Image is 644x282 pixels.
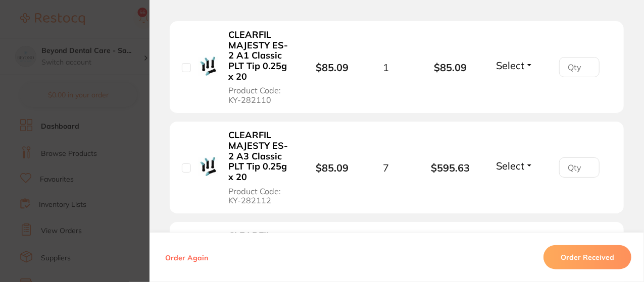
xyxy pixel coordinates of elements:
[543,245,631,269] button: Order Received
[496,59,524,72] span: Select
[383,62,389,73] span: 1
[316,161,349,174] b: $85.09
[493,159,536,172] button: Select
[225,130,295,205] button: CLEARFIL MAJESTY ES-2 A3 Classic PLT Tip 0.25g x 20 Product Code: KY-282112
[199,157,218,176] img: CLEARFIL MAJESTY ES-2 A3 Classic PLT Tip 0.25g x 20
[228,187,292,205] span: Product Code: KY-282112
[418,162,483,174] b: $595.63
[162,253,211,262] button: Order Again
[559,57,600,77] input: Qty
[493,59,536,72] button: Select
[383,162,389,174] span: 7
[228,130,292,182] b: CLEARFIL MAJESTY ES-2 A3 Classic PLT Tip 0.25g x 20
[418,62,483,73] b: $85.09
[228,86,292,104] span: Product Code: KY-282110
[228,30,292,82] b: CLEARFIL MAJESTY ES-2 A1 Classic PLT Tip 0.25g x 20
[225,29,295,105] button: CLEARFIL MAJESTY ES-2 A1 Classic PLT Tip 0.25g x 20 Product Code: KY-282110
[496,159,524,172] span: Select
[199,57,218,76] img: CLEARFIL MAJESTY ES-2 A1 Classic PLT Tip 0.25g x 20
[316,61,349,74] b: $85.09
[559,157,600,178] input: Qty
